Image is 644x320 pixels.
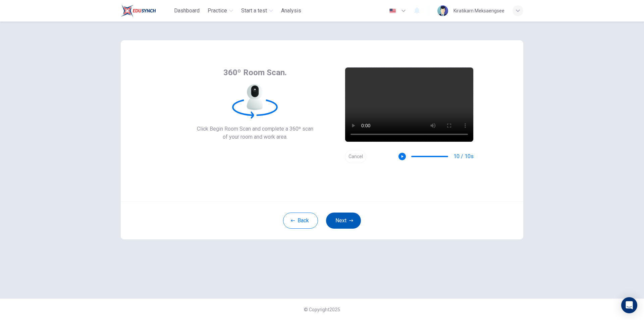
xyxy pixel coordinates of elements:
button: Analysis [278,5,304,17]
a: Train Test logo [121,4,171,17]
span: Analysis [281,7,301,15]
div: Kiratikarn Meksaengsee [453,7,504,15]
span: Practice [208,7,227,15]
span: Dashboard [174,7,200,15]
img: Profile picture [437,5,448,16]
div: Open Intercom Messenger [621,297,637,313]
span: © Copyright 2025 [304,307,340,312]
span: Click Begin Room Scan and complete a 360º scan [197,125,313,133]
button: Cancel [345,150,366,163]
img: Train Test logo [121,4,156,17]
span: 10 / 10s [453,152,474,161]
span: 360º Room Scan. [223,67,287,78]
button: Dashboard [171,5,202,17]
span: of your room and work area. [197,133,313,141]
button: Next [326,213,361,229]
span: Start a test [241,7,267,15]
button: Start a test [238,5,276,17]
button: Back [283,213,318,229]
button: Practice [205,5,236,17]
img: en [388,8,397,13]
